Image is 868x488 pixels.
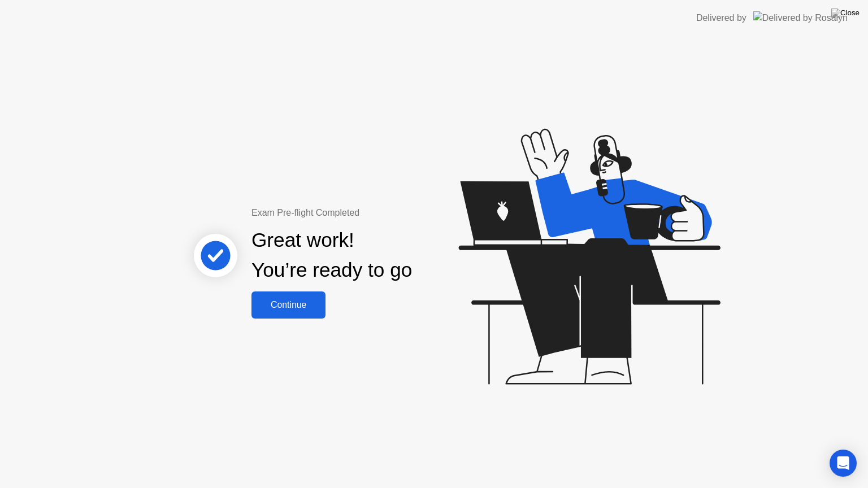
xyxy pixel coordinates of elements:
[753,11,848,24] img: Delivered by Rosalyn
[251,206,485,220] div: Exam Pre-flight Completed
[251,291,325,319] button: Continue
[251,225,412,285] div: Great work! You’re ready to go
[696,11,747,25] div: Delivered by
[255,300,322,310] div: Continue
[830,450,857,477] div: Open Intercom Messenger
[831,8,860,18] img: Close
